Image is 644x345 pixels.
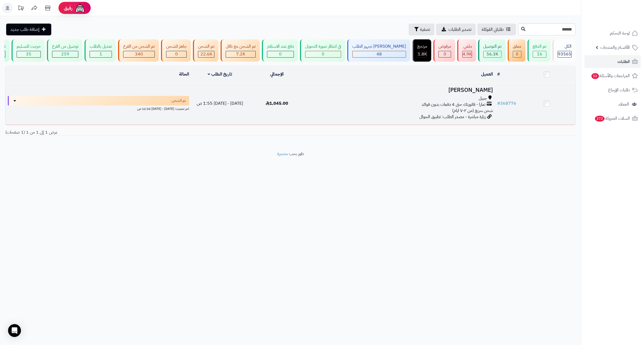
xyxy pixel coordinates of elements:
button: تصفية [409,24,434,35]
span: 1,045.00 [266,100,288,107]
a: جاهز للشحن 0 [160,39,192,62]
div: تم الشحن [198,43,214,50]
div: 22578 [198,51,214,57]
div: تم الدفع [533,43,546,50]
span: 48 [376,51,382,57]
a: طلبات الإرجاع [584,84,641,96]
a: متجرة [277,151,287,157]
span: الطلبات [617,58,630,65]
span: 16 [537,51,542,57]
div: 259 [52,51,78,57]
a: إضافة طلب جديد [6,24,51,35]
span: العملاء [619,100,629,108]
a: ملغي 4.9K [456,39,477,62]
span: 93565 [558,51,571,57]
a: تم الدفع 16 [526,39,551,62]
span: 259 [61,51,69,57]
span: 35 [26,51,31,57]
div: 35 [17,51,41,57]
span: جبيل [479,95,487,102]
span: 1 [100,51,102,57]
a: تصدير الطلبات [436,24,476,35]
a: تم الشحن من الفرع 340 [117,39,160,62]
a: طلباتي المُوكلة [477,24,516,35]
div: 0 [305,51,341,57]
span: 4.9K [463,51,472,57]
span: السلات المتروكة [594,115,630,122]
a: الكل93565 [551,39,577,62]
div: 48 [353,51,406,57]
div: خرجت للتسليم [17,43,41,50]
a: السلات المتروكة272 [584,112,641,125]
img: ai-face.png [75,3,85,13]
span: 0 [279,51,282,57]
span: المراجعات والأسئلة [591,72,630,80]
a: تم الشحن 22.6K [192,39,219,62]
div: تم التوصيل [483,43,502,50]
span: 0 [175,51,178,57]
div: في انتظار صورة التحويل [305,43,341,50]
div: دفع عند الاستلام [267,43,294,50]
a: العملاء [584,98,641,111]
span: 0 [322,51,324,57]
div: معلق [513,43,521,50]
div: تم الشحن مع ناقل [226,43,256,50]
div: مرتجع [417,43,427,50]
a: #368776 [497,100,516,107]
span: 56.3K [486,51,498,57]
span: [DATE] - [DATE] 1:55 ص [197,100,243,107]
span: 0 [516,51,518,57]
span: شحن سريع (من ٢-٧ ايام) [452,107,493,114]
span: 340 [135,51,143,57]
div: 16 [533,51,546,57]
a: دفع عند الاستلام 0 [261,39,299,62]
div: 4944 [463,51,472,57]
div: 56289 [484,51,501,57]
a: تاريخ الطلب [208,71,232,77]
a: الإجمالي [270,71,284,77]
span: إضافة طلب جديد [10,26,39,33]
a: # [497,71,500,77]
div: اخر تحديث: [DATE] - [DATE] 11:32 ص [8,106,189,111]
div: 1 [90,51,112,57]
span: طلباتي المُوكلة [482,26,504,33]
a: لوحة التحكم [584,27,641,40]
a: تعديل بالطلب 1 [83,39,117,62]
div: توصيل من الفرع [52,43,78,50]
div: مرفوض [438,43,451,50]
a: الحالة [179,71,189,77]
span: رفيق [64,5,72,11]
span: تمارا - فاتورتك حتى 4 دفعات بدون فوائد [422,102,485,108]
span: 272 [595,116,605,122]
span: طلبات الإرجاع [608,86,630,94]
span: 1.8K [418,51,427,57]
a: العميل [481,71,493,77]
h3: [PERSON_NAME] [308,87,493,93]
div: 0 [439,51,451,57]
a: في انتظار صورة التحويل 0 [299,39,346,62]
div: عرض 1 إلى 1 من 1 (1 صفحات) [1,129,291,136]
div: تعديل بالطلب [90,43,112,50]
a: معلق 0 [507,39,526,62]
span: 52 [591,73,599,79]
div: جاهز للشحن [166,43,187,50]
span: الأقسام والمنتجات [600,44,630,51]
div: تم الشحن من الفرع [123,43,155,50]
a: مرفوض 0 [432,39,456,62]
span: # [497,100,500,107]
a: [PERSON_NAME] تجهيز الطلب 48 [346,39,411,62]
div: ملغي [462,43,472,50]
div: 1793 [418,51,427,57]
div: 0 [166,51,186,57]
span: 7.2K [236,51,245,57]
span: 0 [444,51,446,57]
div: 0 [267,51,294,57]
a: تم التوصيل 56.3K [477,39,507,62]
span: تصدير الطلبات [448,26,471,33]
div: Open Intercom Messenger [8,324,21,337]
a: توصيل من الفرع 259 [46,39,83,62]
div: 340 [123,51,155,57]
span: لوحة التحكم [610,29,630,37]
a: تحديثات المنصة [14,3,28,15]
div: 7223 [226,51,255,57]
